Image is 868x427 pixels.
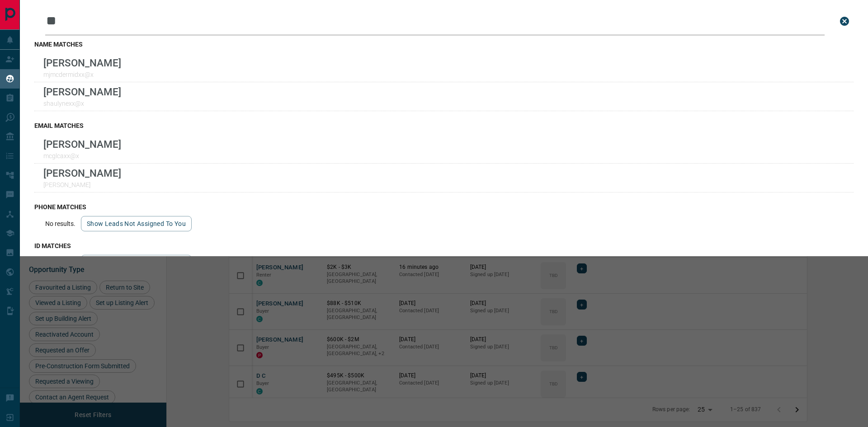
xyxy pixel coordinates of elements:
button: show leads not assigned to you [81,255,192,270]
p: [PERSON_NAME] [43,86,121,98]
button: show leads not assigned to you [81,216,192,231]
p: mjmcdermidxx@x [43,71,121,78]
p: No results. [45,220,75,227]
h3: email matches [34,122,854,129]
h3: phone matches [34,203,854,211]
p: [PERSON_NAME] [43,167,121,179]
h3: name matches [34,41,854,48]
h3: id matches [34,242,854,249]
p: shaulynexx@x [43,100,121,107]
button: close search bar [835,12,854,30]
p: [PERSON_NAME] [43,57,121,69]
p: mcglcaxx@x [43,152,121,160]
p: [PERSON_NAME] [43,181,121,188]
p: [PERSON_NAME] [43,138,121,150]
